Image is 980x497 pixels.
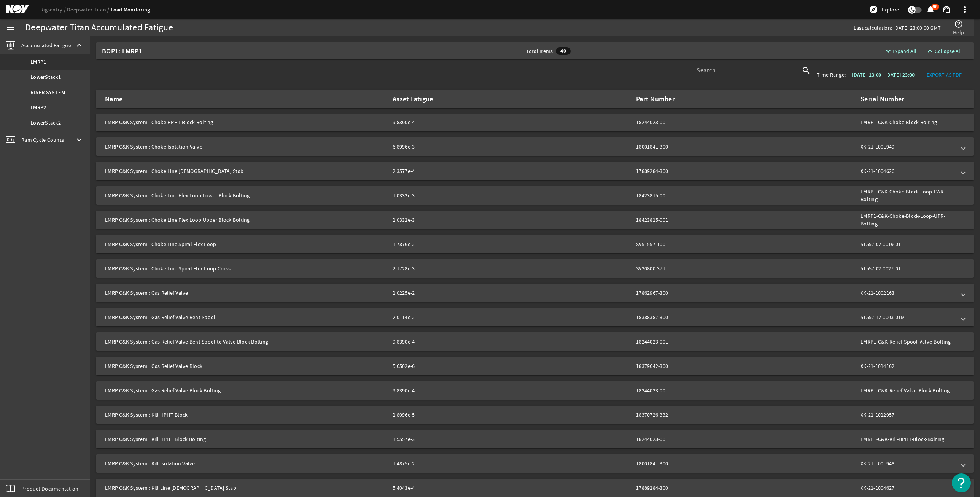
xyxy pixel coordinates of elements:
div: 18244023-001 [636,338,684,345]
a: Load Monitoring [111,6,150,13]
mat-panel-title: LMRP C&K System : Kill Isolation Valve [105,460,387,467]
div: 51557.02-0027-01 [861,265,956,272]
button: 66 [926,6,934,14]
mat-panel-title: LMRP C&K System : Kill HPHT Block [105,411,387,419]
div: BOP1: LMRP1 [102,42,216,59]
div: 5.6502e-6 [393,362,459,370]
mat-icon: menu [6,23,15,32]
div: 18001841-300 [636,143,684,150]
mat-panel-title: LMRP C&K System : Kill HPHT Block Bolting [105,435,387,443]
div: LMRP1-C&K-Choke-Block-Bolting [861,118,956,126]
mat-panel-title: LMRP C&K System : Gas Relief Valve Bent Spool [105,313,387,321]
div: 1.4875e-2 [393,460,459,467]
div: 18370726-332 [636,411,684,419]
mat-expansion-panel-header: LMRP C&K System : Choke Line Spiral Flex Loop Cross2.1728e-3SV30800-371151557.02-0027-01 [96,259,974,278]
mat-panel-title: LMRP C&K System : Choke Line Flex Loop Upper Block Bolting [105,212,387,227]
div: 1.8096e-5 [393,411,459,419]
div: 9.8390e-4 [393,387,459,394]
div: 17889284-300 [636,484,684,492]
div: 18244023-001 [636,387,684,394]
input: Search [697,69,800,78]
mat-panel-title: LMRP C&K System : Choke Line Flex Loop Lower Block Bolting [105,188,387,203]
mat-expansion-panel-header: LMRP C&K System : Gas Relief Valve Bent Spool to Valve Block Bolting9.8390e-418244023-001LMRP1-C&... [96,332,974,351]
div: XK-21-1004626 [861,167,956,175]
b: LMRP1 [30,58,46,66]
mat-panel-title: LMRP C&K System : Choke Line [DEMOGRAPHIC_DATA] Stab [105,167,387,175]
div: Asset Fatigue [393,95,459,103]
div: XK-21-1001949 [861,143,956,150]
div: XK-21-1001948 [861,460,956,467]
div: LMRP1-C&K-Kill-HPHT-Block-Bolting [861,435,956,443]
div: SV30800-3711 [636,265,684,272]
div: 1.0225e-2 [393,289,459,297]
div: LMRP1-C&K-Choke-Block-Loop-LWR-Bolting [861,188,956,203]
mat-panel-title: LMRP C&K System : Choke HPHT Block Bolting [105,118,387,126]
div: 1.0332e-3 [393,216,459,224]
div: LMRP1-C&K-Relief-Spool-Valve-Bolting [861,338,956,345]
span: Explore [882,6,899,13]
mat-expansion-panel-header: LMRP C&K System : Gas Relief Valve Bent Spool2.0114e-218388387-30051557.12-0003-01M [96,308,974,326]
div: 9.8390e-4 [393,338,459,345]
div: 2.0114e-2 [393,313,459,321]
mat-expansion-panel-header: LMRP C&K System : Gas Relief Valve Block5.6502e-618379642-300XK-21-1014162 [96,357,974,375]
mat-expansion-panel-header: LMRP C&K System : Choke Line Spiral Flex Loop1.7876e-2SV51557-100151557.02-0019-01 [96,235,974,253]
mat-panel-title: LMRP C&K System : Choke Isolation Valve [105,143,387,150]
mat-expansion-panel-header: LMRP C&K System : Choke Line Flex Loop Upper Block Bolting1.0332e-318423815-001LMRP1-C&K-Choke-Bl... [96,211,974,229]
b: RISER SYSTEM [30,89,65,96]
b: [DATE] 13:00 - [DATE] 23:00 [852,71,915,78]
button: Explore [866,3,902,16]
span: Total Items [526,47,553,55]
div: XK-21-1014162 [861,362,956,370]
a: Deepwater Titan [67,6,111,13]
span: 40 [556,47,571,55]
div: 1.5557e-3 [393,435,459,443]
div: 51557.12-0003-01M [861,313,956,321]
span: Ram Cycle Counts [21,136,64,144]
div: 9.8390e-4 [393,118,459,126]
mat-panel-title: LMRP C&K System : Choke Line Spiral Flex Loop Cross [105,265,387,272]
div: 18244023-001 [636,118,684,126]
mat-expansion-panel-header: LMRP C&K System : Choke Line [DEMOGRAPHIC_DATA] Stab2.3577e-417889284-300XK-21-1004626 [96,162,974,180]
div: 5.4043e-4 [393,484,459,492]
mat-panel-title: LMRP C&K System : Gas Relief Valve Block [105,362,387,370]
span: Help [953,29,964,36]
button: [DATE] 13:00 - [DATE] 23:00 [846,68,921,82]
b: LowerStack2 [30,119,61,127]
div: 6.8996e-3 [393,143,459,150]
i: search [802,66,811,75]
mat-panel-title: LMRP C&K System : Choke Line Spiral Flex Loop [105,240,387,248]
div: Serial Number [861,95,956,103]
mat-expansion-panel-header: NameAsset FatiguePart NumberSerial Number [96,90,974,108]
span: EXPORT AS PDF [927,71,962,78]
div: Time Range: [817,71,846,78]
div: 18388387-300 [636,313,684,321]
button: Collapse All [923,44,965,58]
mat-expansion-panel-header: LMRP C&K System : Kill HPHT Block Bolting1.5557e-318244023-001LMRP1-C&K-Kill-HPHT-Block-Bolting [96,430,974,448]
mat-expansion-panel-header: LMRP C&K System : Kill Isolation Valve1.4875e-218001841-300XK-21-1001948 [96,454,974,473]
mat-expansion-panel-header: LMRP C&K System : Choke HPHT Block Bolting9.8390e-418244023-001LMRP1-C&K-Choke-Block-Bolting [96,113,974,131]
b: LMRP2 [30,104,46,112]
div: 17889284-300 [636,167,684,175]
mat-icon: keyboard_arrow_down [75,135,84,144]
div: 18423815-001 [636,216,684,224]
mat-panel-title: LMRP C&K System : Gas Relief Valve [105,289,387,297]
mat-panel-title: LMRP C&K System : Kill Line [DEMOGRAPHIC_DATA] Stab [105,484,387,492]
mat-expansion-panel-header: LMRP C&K System : Kill HPHT Block1.8096e-518370726-332XK-21-1012957 [96,406,974,424]
mat-panel-title: LMRP C&K System : Gas Relief Valve Bent Spool to Valve Block Bolting [105,338,387,345]
div: 17862967-300 [636,289,684,297]
mat-icon: keyboard_arrow_up [75,41,84,50]
div: Part Number [636,95,684,103]
div: 18423815-001 [636,192,684,199]
div: 1.0332e-3 [393,192,459,199]
mat-icon: expand_less [926,46,932,56]
mat-expansion-panel-header: LMRP C&K System : Choke Isolation Valve6.8996e-318001841-300XK-21-1001949 [96,137,974,156]
div: XK-21-1012957 [861,411,956,419]
mat-expansion-panel-header: LMRP C&K System : Kill Line [DEMOGRAPHIC_DATA] Stab5.4043e-417889284-300XK-21-1004627 [96,479,974,497]
div: Last calculation: [DATE] 23:00:00 GMT [854,24,941,32]
span: Collapse All [935,47,962,55]
mat-icon: expand_more [884,46,890,56]
mat-icon: support_agent [942,5,951,14]
mat-icon: notifications [926,5,935,14]
button: more_vert [956,0,974,19]
button: Expand All [881,44,920,58]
